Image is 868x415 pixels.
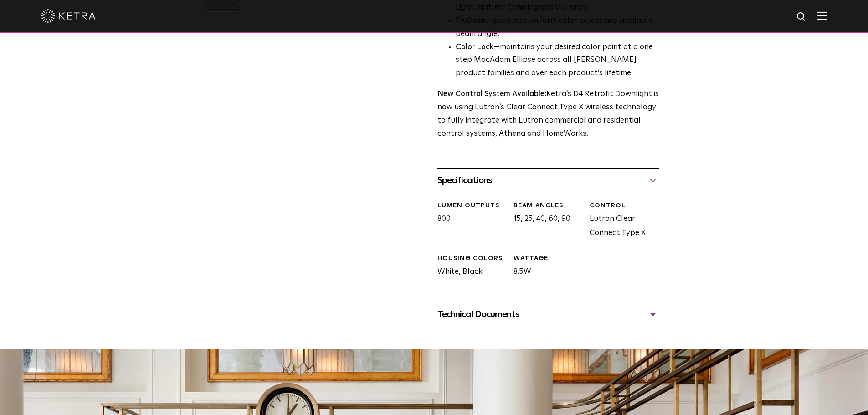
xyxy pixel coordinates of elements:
[41,9,96,23] img: ketra-logo-2019-white
[796,11,807,23] img: search icon
[514,254,583,263] div: WATTAGE
[507,201,583,241] div: 15, 25, 40, 60, 90
[507,254,583,279] div: 8.5W
[437,307,659,322] div: Technical Documents
[514,201,583,210] div: Beam Angles
[817,11,827,20] img: Hamburger%20Nav.svg
[456,41,659,81] li: —maintains your desired color point at a one step MacAdam Ellipse across all [PERSON_NAME] produc...
[437,254,507,263] div: HOUSING COLORS
[437,90,546,98] strong: New Control System Available:
[437,173,659,188] div: Specifications
[431,254,507,279] div: White, Black
[456,43,493,51] strong: Color Lock
[583,201,659,241] div: Lutron Clear Connect Type X
[437,201,507,210] div: LUMEN OUTPUTS
[431,201,507,241] div: 800
[437,88,659,141] p: Ketra’s D4 Retrofit Downlight is now using Lutron’s Clear Connect Type X wireless technology to f...
[590,201,659,210] div: CONTROL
